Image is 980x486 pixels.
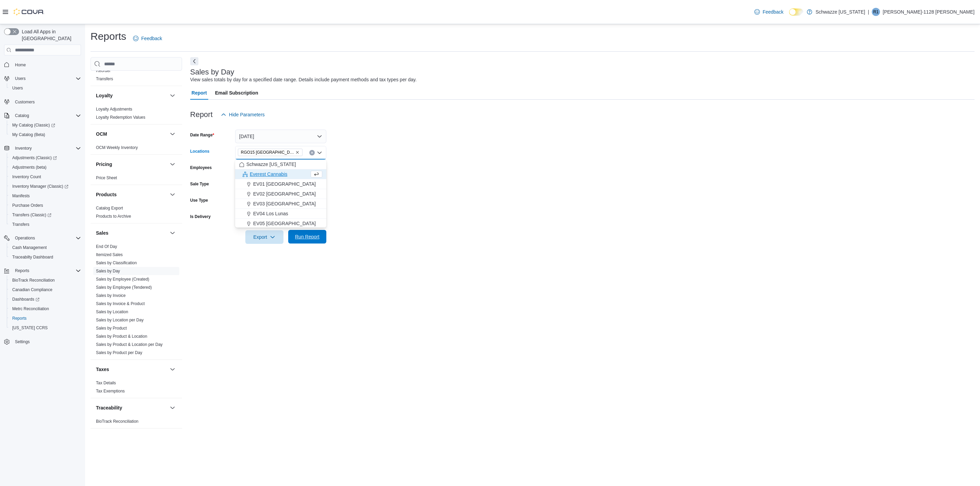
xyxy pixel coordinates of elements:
a: Loyalty Adjustments [96,107,132,112]
span: OCM Weekly Inventory [96,145,138,150]
span: Tax Details [96,380,116,386]
div: Taxes [91,379,182,398]
span: Sales by Invoice [96,293,126,298]
button: Schwazze [US_STATE] [235,160,326,169]
label: Employees [190,165,212,170]
button: Inventory [1,144,84,153]
button: Reports [12,267,32,275]
a: Inventory Count [10,173,44,181]
span: Settings [12,337,81,346]
span: Purchase Orders [12,203,43,208]
a: Sales by Product [96,326,127,331]
span: Sales by Day [96,268,120,274]
p: | [868,8,869,16]
button: Traceability [96,404,167,411]
span: BioTrack Reconciliation [10,276,81,284]
span: Customers [15,99,35,105]
span: Catalog [15,113,29,118]
button: Remove RGO15 Sunland Park from selection in this group [295,150,299,154]
span: Transfers [96,76,113,82]
a: BioTrack Reconciliation [96,419,138,424]
span: Dashboards [10,295,81,303]
span: EV02 [GEOGRAPHIC_DATA] [253,190,316,197]
a: Sales by Employee (Created) [96,277,149,282]
a: OCM Weekly Inventory [96,145,138,150]
button: EV05 [GEOGRAPHIC_DATA] [235,219,326,229]
a: Reports [10,314,29,322]
span: My Catalog (Classic) [10,121,81,129]
span: Loyalty Redemption Values [96,115,145,120]
a: Loyalty Redemption Values [96,115,145,120]
span: Everest Cannabis [250,171,288,178]
button: OCM [168,130,177,138]
div: Traceability [91,417,182,428]
span: Canadian Compliance [12,287,52,292]
nav: Complex example [4,57,81,364]
p: Schwazze [US_STATE] [816,8,865,16]
span: EV05 [GEOGRAPHIC_DATA] [253,220,316,227]
a: BioTrack Reconciliation [10,276,58,284]
span: Cash Management [10,244,81,252]
a: My Catalog (Classic) [7,120,84,130]
button: Pricing [168,160,177,168]
a: Sales by Location per Day [96,318,144,322]
span: End Of Day [96,244,117,249]
button: Operations [12,234,38,242]
span: Adjustments (beta) [10,163,81,171]
h3: Pricing [96,161,112,168]
span: Users [15,76,26,81]
a: Sales by Invoice & Product [96,301,145,306]
button: Catalog [12,112,32,120]
button: Everest Cannabis [235,169,326,179]
button: Clear input [309,150,315,155]
button: Settings [1,337,84,347]
a: [US_STATE] CCRS [10,324,50,332]
button: Next [190,57,198,65]
span: Sales by Product & Location [96,334,147,339]
span: Home [12,60,81,69]
a: Sales by Employee (Tendered) [96,285,152,290]
span: Sales by Product [96,325,127,331]
span: Transfers (Classic) [10,211,81,219]
h3: Products [96,191,117,198]
button: Reports [1,266,84,275]
span: Reports [12,316,27,321]
a: Sales by Classification [96,261,137,265]
a: My Catalog (Beta) [10,131,48,139]
button: Reports [7,314,84,323]
button: OCM [96,131,167,137]
span: Reports [10,314,81,322]
button: Products [96,191,167,198]
span: Adjustments (beta) [12,165,47,170]
a: Itemized Sales [96,252,123,257]
a: Adjustments (Classic) [7,153,84,163]
button: Canadian Compliance [7,285,84,295]
button: My Catalog (Beta) [7,130,84,139]
span: Transfers [12,222,29,227]
button: Sales [168,229,177,237]
a: My Catalog (Classic) [10,121,58,129]
h3: Taxes [96,366,109,373]
button: [DATE] [235,130,326,143]
span: Purchase Orders [10,201,81,210]
span: Catalog [12,112,81,120]
span: Inventory Manager (Classic) [12,184,68,189]
button: EV02 [GEOGRAPHIC_DATA] [235,189,326,199]
div: Sales [91,242,182,359]
span: Home [15,62,26,68]
a: Feedback [130,32,165,45]
h3: Sales by Day [190,68,234,76]
div: Products [91,204,182,223]
button: Users [1,74,84,83]
a: Sales by Day [96,269,120,273]
a: Inventory Manager (Classic) [10,182,71,190]
h3: Traceability [96,404,122,411]
a: Feedback [752,5,786,19]
span: Price Sheet [96,175,117,181]
span: My Catalog (Classic) [12,122,55,128]
span: BioTrack Reconciliation [12,278,55,283]
a: Canadian Compliance [10,286,55,294]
